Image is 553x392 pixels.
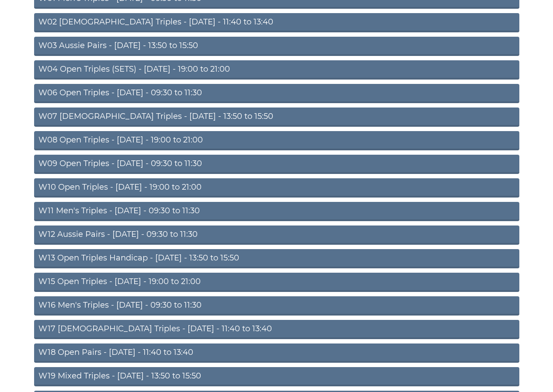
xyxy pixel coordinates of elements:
[34,84,519,103] a: W06 Open Triples - [DATE] - 09:30 to 11:30
[34,178,519,198] a: W10 Open Triples - [DATE] - 19:00 to 21:00
[34,225,519,245] a: W12 Aussie Pairs - [DATE] - 09:30 to 11:30
[34,13,519,32] a: W02 [DEMOGRAPHIC_DATA] Triples - [DATE] - 11:40 to 13:40
[34,108,519,127] a: W07 [DEMOGRAPHIC_DATA] Triples - [DATE] - 13:50 to 15:50
[34,155,519,174] a: W09 Open Triples - [DATE] - 09:30 to 11:30
[34,273,519,292] a: W15 Open Triples - [DATE] - 19:00 to 21:00
[34,249,519,268] a: W13 Open Triples Handicap - [DATE] - 13:50 to 15:50
[34,320,519,339] a: W17 [DEMOGRAPHIC_DATA] Triples - [DATE] - 11:40 to 13:40
[34,202,519,221] a: W11 Men's Triples - [DATE] - 09:30 to 11:30
[34,343,519,363] a: W18 Open Pairs - [DATE] - 11:40 to 13:40
[34,60,519,80] a: W04 Open Triples (SETS) - [DATE] - 19:00 to 21:00
[34,37,519,56] a: W03 Aussie Pairs - [DATE] - 13:50 to 15:50
[34,367,519,386] a: W19 Mixed Triples - [DATE] - 13:50 to 15:50
[34,131,519,150] a: W08 Open Triples - [DATE] - 19:00 to 21:00
[34,296,519,316] a: W16 Men's Triples - [DATE] - 09:30 to 11:30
